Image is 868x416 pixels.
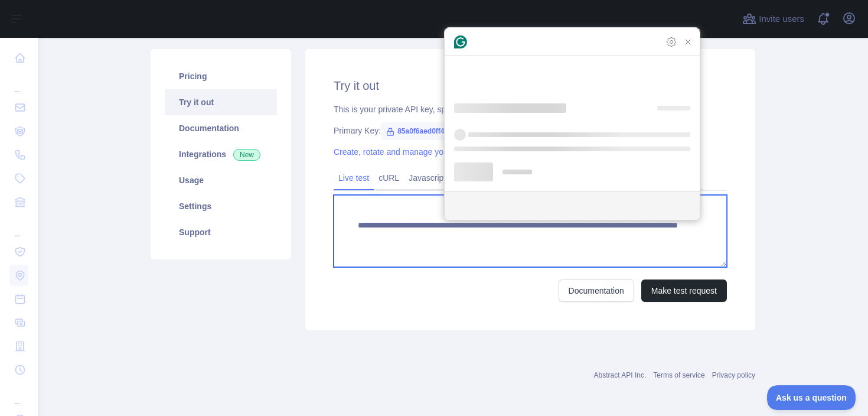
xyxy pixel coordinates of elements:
span: 85a0f6aed0ff4c90810b7ce3d83cfe45 [381,122,523,140]
a: Pricing [165,63,277,89]
a: Terms of service [653,371,704,379]
a: Settings [165,193,277,219]
span: New [233,149,260,161]
div: This is your private API key, specific to this API. [334,103,727,115]
h2: Try it out [334,77,727,94]
div: Primary Key: [334,125,727,136]
button: Make test request [641,279,727,302]
a: Support [165,219,277,245]
a: Usage [165,167,277,193]
div: ... [9,71,28,95]
button: Invite users [740,9,807,28]
a: Live test [334,168,374,187]
a: Documentation [559,279,634,302]
a: Documentation [165,115,277,141]
div: ... [9,383,28,407]
span: Invite users [759,12,804,26]
a: Try it out [165,89,277,115]
div: ... [9,215,28,239]
a: Create, rotate and manage your keys [334,147,470,157]
iframe: Toggle Customer Support [767,385,856,410]
textarea: To enrich screen reader interactions, please activate Accessibility in Grammarly extension settings [334,195,727,267]
a: cURL [374,168,404,187]
a: Javascript [404,168,451,187]
a: Privacy policy [712,371,755,379]
a: Integrations New [165,141,277,167]
a: Abstract API Inc. [594,371,647,379]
